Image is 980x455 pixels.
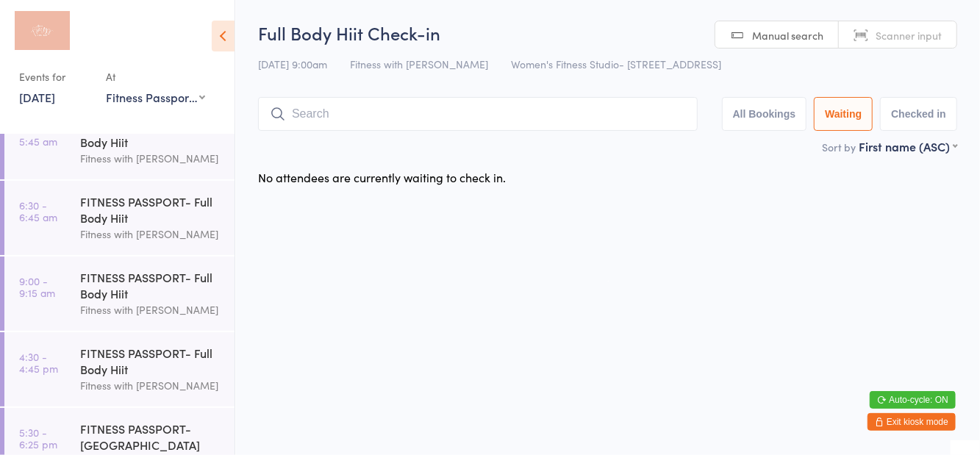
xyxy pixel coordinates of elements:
span: Manual search [752,28,823,43]
h2: Full Body Hiit Check-in [258,21,957,45]
a: 6:30 -6:45 amFITNESS PASSPORT- Full Body HiitFitness with [PERSON_NAME] [4,181,235,255]
img: Fitness with Zoe [15,11,70,50]
a: 9:00 -9:15 amFITNESS PASSPORT- Full Body HiitFitness with [PERSON_NAME] [4,257,235,331]
div: Events for [19,65,91,89]
label: Sort by [822,140,856,154]
div: Fitness with [PERSON_NAME] [80,226,222,243]
time: 4:30 - 4:45 pm [19,351,58,374]
div: At [106,65,205,89]
div: No attendees are currently waiting to check in. [258,169,506,185]
button: Exit kiosk mode [868,413,956,431]
div: Fitness with [PERSON_NAME] [80,377,222,394]
button: Checked in [880,97,957,131]
button: Auto-cycle: ON [870,391,956,409]
span: Women's Fitness Studio- [STREET_ADDRESS] [511,57,721,71]
div: Fitness with [PERSON_NAME] [80,301,222,318]
button: Waiting [814,97,873,131]
button: All Bookings [722,97,807,131]
span: Fitness with [PERSON_NAME] [350,57,488,71]
input: Search [258,97,698,131]
div: FITNESS PASSPORT- Full Body Hiit [80,269,222,301]
div: FITNESS PASSPORT- Full Body Hiit [80,345,222,377]
span: [DATE] 9:00am [258,57,327,71]
time: 5:30 - 5:45 am [19,123,57,147]
span: Scanner input [876,28,942,43]
time: 9:00 - 9:15 am [19,275,55,298]
div: Fitness Passport- Women's Fitness Studio [106,89,205,105]
a: 5:30 -5:45 amFITNESS PASSPORT- Full Body HiitFitness with [PERSON_NAME] [4,105,235,179]
div: Fitness with [PERSON_NAME] [80,150,222,167]
a: [DATE] [19,89,55,105]
div: First name (ASC) [859,138,957,154]
time: 6:30 - 6:45 am [19,199,57,223]
div: FITNESS PASSPORT- [GEOGRAPHIC_DATA] [80,420,222,453]
div: FITNESS PASSPORT- Full Body Hiit [80,193,222,226]
time: 5:30 - 6:25 pm [19,426,57,450]
a: 4:30 -4:45 pmFITNESS PASSPORT- Full Body HiitFitness with [PERSON_NAME] [4,332,235,406]
div: FITNESS PASSPORT- Full Body Hiit [80,118,222,150]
